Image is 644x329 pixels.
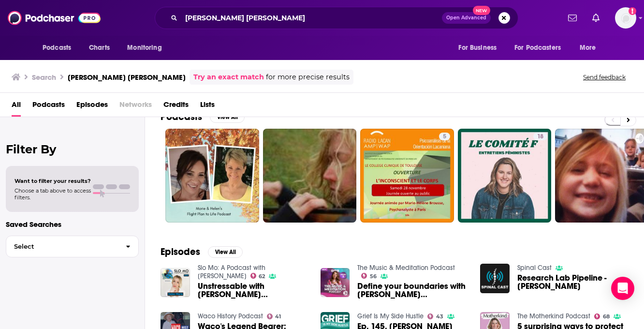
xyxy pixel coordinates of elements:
a: Show notifications dropdown [588,10,603,26]
span: 68 [603,314,610,319]
span: Open Advanced [446,15,486,20]
span: Podcasts [43,41,71,55]
p: Saved Searches [6,220,139,229]
a: Grief Is My Side Hustle [357,312,424,320]
img: Podchaser - Follow, Share and Rate Podcasts [8,9,101,27]
span: Charts [89,41,110,55]
h2: Filter By [6,142,139,156]
img: Research Lab Pipeline - Helen-Marie Dunmore [480,264,510,293]
h2: Episodes [161,246,200,258]
button: open menu [120,39,174,57]
span: 18 [537,132,543,142]
span: 62 [259,274,265,279]
a: Show notifications dropdown [564,10,581,26]
a: PodcastsView All [161,111,245,123]
h3: [PERSON_NAME] [PERSON_NAME] [68,73,186,82]
a: All [12,97,21,117]
a: Episodes [76,97,108,117]
button: open menu [36,39,84,57]
h3: Search [32,73,56,82]
div: Open Intercom Messenger [611,277,634,300]
span: 41 [275,314,281,319]
span: New [473,6,490,15]
input: Search podcasts, credits, & more... [181,10,442,26]
a: 5 [360,129,454,223]
a: 62 [250,273,265,279]
span: Monitoring [127,41,161,55]
svg: Add a profile image [629,7,636,15]
span: Choose a tab above to access filters. [15,187,91,201]
a: Spinal Cast [517,264,552,272]
a: Slo Mo: A Podcast with Mo Gawdat [198,264,265,280]
a: Define your boundaries with Helen Marie [357,282,468,299]
span: 5 [443,132,446,142]
a: Podcasts [32,97,65,117]
button: View All [208,246,243,258]
a: 5 [439,133,450,140]
img: Unstressable with Helen Marie - Unraveling Ourselves [161,268,190,298]
span: Select [6,243,118,250]
span: More [580,41,596,55]
span: For Podcasters [514,41,561,55]
a: Waco History Podcast [198,312,263,320]
span: 56 [370,274,377,279]
a: EpisodesView All [161,246,243,258]
button: open menu [508,39,575,57]
button: Open AdvancedNew [442,12,491,24]
span: Logged in as teisenbe [615,7,636,29]
a: Lists [200,97,215,117]
a: Credits [163,97,189,117]
a: Research Lab Pipeline - Helen-Marie Dunmore [517,274,629,290]
button: Show profile menu [615,7,636,29]
button: Send feedback [580,73,629,81]
img: Define your boundaries with Helen Marie [321,268,350,298]
span: Research Lab Pipeline - [PERSON_NAME] [517,274,629,290]
span: Define your boundaries with [PERSON_NAME] [PERSON_NAME] [357,282,468,299]
button: open menu [573,39,608,57]
button: open menu [452,39,509,57]
a: 18 [533,133,547,140]
div: Search podcasts, credits, & more... [155,7,518,29]
a: The Motherkind Podcast [517,312,590,320]
a: 56 [361,273,377,279]
a: 68 [594,314,610,319]
a: 43 [427,314,443,319]
span: 43 [436,314,443,319]
span: Networks [119,97,152,117]
a: 41 [267,314,281,319]
span: for more precise results [266,72,350,83]
a: Unstressable with Helen Marie - Unraveling Ourselves [198,282,309,299]
span: For Business [458,41,497,55]
span: Unstressable with [PERSON_NAME] [PERSON_NAME] - Unraveling Ourselves [198,282,309,299]
a: Charts [83,39,116,57]
a: Try an exact match [193,72,264,83]
h2: Podcasts [161,111,202,123]
img: User Profile [615,7,636,29]
a: The Music & Meditation Podcast [357,264,455,272]
button: Select [6,236,139,257]
button: View All [210,111,245,123]
a: 18 [458,129,552,223]
span: Want to filter your results? [15,178,91,184]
